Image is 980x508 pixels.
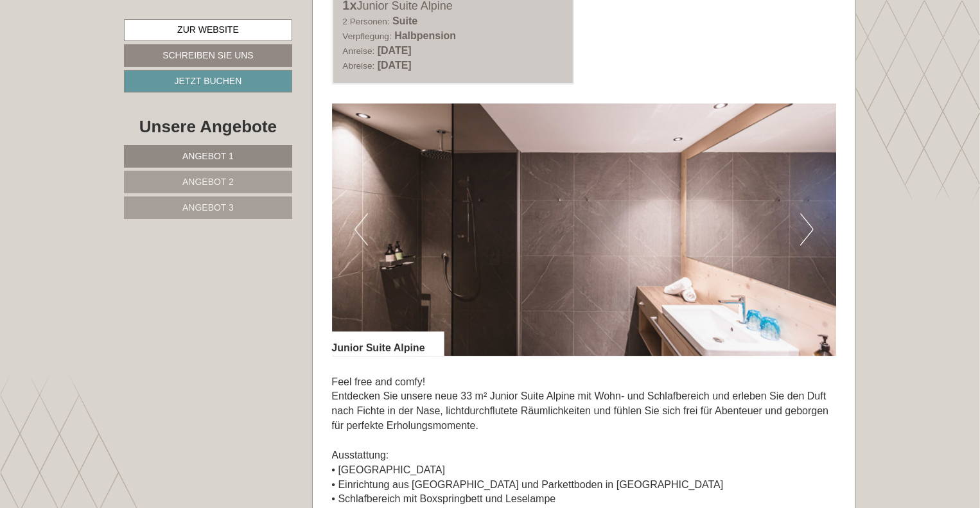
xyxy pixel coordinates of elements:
[332,103,837,356] img: image
[392,15,417,26] b: Suite
[378,60,412,71] b: [DATE]
[378,45,412,56] b: [DATE]
[182,202,234,213] span: Angebot 3
[354,213,368,245] button: Previous
[343,61,375,71] small: Abreise:
[182,177,234,187] span: Angebot 2
[182,151,234,161] span: Angebot 1
[124,70,292,92] a: Jetzt buchen
[124,115,292,139] div: Unsere Angebote
[343,31,392,41] small: Verpflegung:
[124,19,292,41] a: Zur Website
[800,213,814,245] button: Next
[343,46,375,56] small: Anreise:
[343,17,390,26] small: 2 Personen:
[394,30,456,41] b: Halbpension
[332,331,444,356] div: Junior Suite Alpine
[124,44,292,67] a: Schreiben Sie uns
